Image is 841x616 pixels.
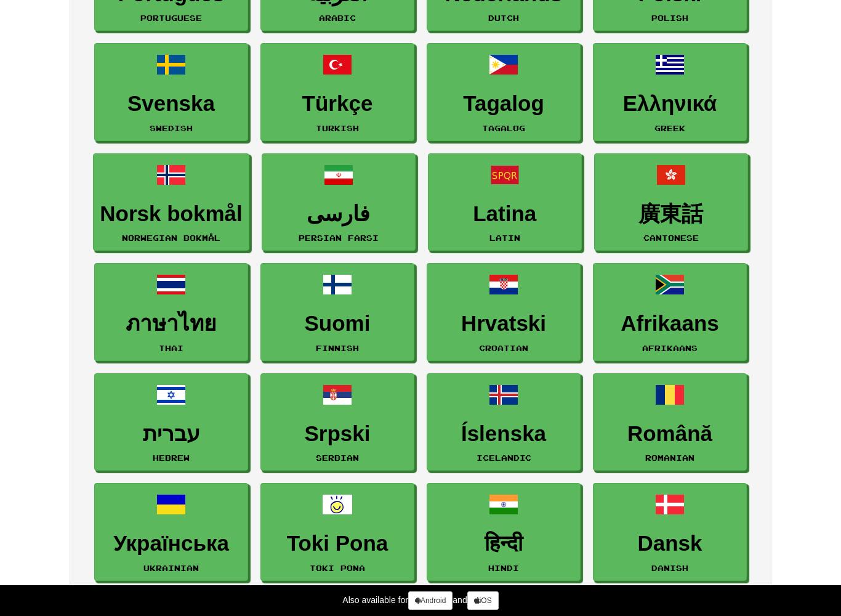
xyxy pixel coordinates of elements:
[654,124,685,132] small: Greek
[94,43,248,141] a: SvenskaSwedish
[94,263,248,361] a: ภาษาไทยThai
[267,92,408,116] h3: Türkçe
[101,92,241,116] h3: Svenska
[428,153,582,251] a: LatinaLatin
[467,591,499,610] a: iOS
[408,591,453,610] a: Android
[593,43,747,141] a: ΕλληνικάGreek
[101,422,241,446] h3: עברית
[433,422,574,446] h3: Íslenska
[600,532,740,556] h3: Dansk
[316,344,359,352] small: Finnish
[150,124,193,132] small: Swedish
[267,312,408,336] h3: Suomi
[153,453,190,462] small: Hebrew
[600,92,740,116] h3: Ελληνικά
[262,153,416,251] a: فارسیPersian Farsi
[601,202,741,226] h3: 廣東話
[433,532,574,556] h3: हिन्दी
[433,92,574,116] h3: Tagalog
[594,153,748,251] a: 廣東話Cantonese
[600,422,740,446] h3: Română
[593,263,747,361] a: AfrikaansAfrikaans
[101,312,241,336] h3: ภาษาไทย
[427,373,581,471] a: ÍslenskaIcelandic
[435,202,575,226] h3: Latina
[427,43,581,141] a: TagalogTagalog
[427,483,581,581] a: हिन्दीHindi
[94,373,248,471] a: עבריתHebrew
[479,344,528,352] small: Croatian
[140,14,202,22] small: Portuguese
[488,14,519,22] small: Dutch
[593,483,747,581] a: DanskDanish
[94,483,248,581] a: УкраїнськаUkrainian
[643,233,699,242] small: Cantonese
[260,263,414,361] a: SuomiFinnish
[299,233,379,242] small: Persian Farsi
[316,124,359,132] small: Turkish
[267,532,408,556] h3: Toki Pona
[122,233,220,242] small: Norwegian Bokmål
[316,453,359,462] small: Serbian
[260,373,414,471] a: SrpskiSerbian
[143,564,199,572] small: Ukrainian
[101,532,241,556] h3: Українська
[651,14,688,22] small: Polish
[645,453,694,462] small: Romanian
[651,564,688,572] small: Danish
[433,312,574,336] h3: Hrvatski
[593,373,747,471] a: RomânăRomanian
[260,483,414,581] a: Toki PonaToki Pona
[310,564,365,572] small: Toki Pona
[488,564,519,572] small: Hindi
[642,344,698,352] small: Afrikaans
[600,312,740,336] h3: Afrikaans
[100,202,242,226] h3: Norsk bokmål
[489,233,520,242] small: Latin
[159,344,183,352] small: Thai
[477,453,531,462] small: Icelandic
[93,153,249,251] a: Norsk bokmålNorwegian Bokmål
[260,43,414,141] a: TürkçeTurkish
[268,202,409,226] h3: فارسی
[319,14,356,22] small: Arabic
[267,422,408,446] h3: Srpski
[427,263,581,361] a: HrvatskiCroatian
[482,124,525,132] small: Tagalog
